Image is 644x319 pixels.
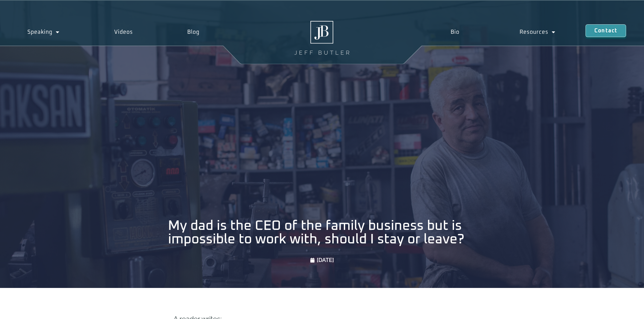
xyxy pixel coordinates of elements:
[168,219,476,246] h1: My dad is the CEO of the family business but is impossible to work with, should I stay or leave?
[310,256,334,264] a: [DATE]
[420,24,586,40] nav: Menu
[317,257,334,263] time: [DATE]
[586,24,626,37] a: Contact
[594,28,617,33] span: Contact
[420,24,489,40] a: Bio
[490,24,586,40] a: Resources
[87,24,160,40] a: Videos
[160,24,227,40] a: Blog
